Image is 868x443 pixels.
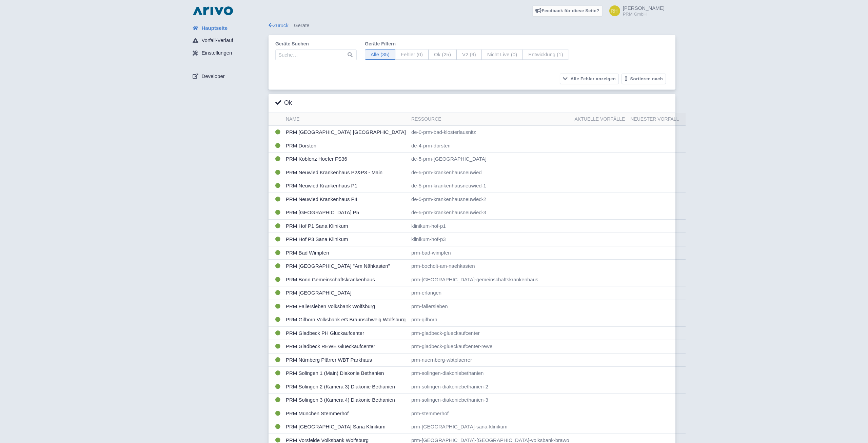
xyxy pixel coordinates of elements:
[456,49,482,60] span: V2 (9)
[269,22,289,28] a: Zurück
[409,407,572,420] td: prm-stemmerhof
[409,233,572,246] td: klinikum-hof-p3
[283,179,409,193] td: PRM Neuwied Krankenhaus P1
[187,22,269,35] a: Hauptseite
[283,206,409,220] td: PRM [GEOGRAPHIC_DATA] P5
[409,300,572,313] td: prm-fallersleben
[201,37,233,44] span: Vorfall-Verlauf
[283,286,409,300] td: PRM [GEOGRAPHIC_DATA]
[409,286,572,300] td: prm-erlangen
[283,300,409,313] td: PRM Fallersleben Volksbank Wolfsburg
[623,5,665,11] span: [PERSON_NAME]
[409,353,572,367] td: prm-nuernberg-wbtplaerrer
[283,353,409,367] td: PRM Nürnberg Plärrer WBT Parkhaus
[283,153,409,166] td: PRM Koblenz Hoefer FS36
[365,40,569,47] label: Geräte filtern
[409,126,572,139] td: de-0-prm-bad-klosterlausnitz
[191,5,235,16] img: logo
[409,139,572,153] td: de-4-prm-dorsten
[409,273,572,286] td: prm-[GEOGRAPHIC_DATA]-gemeinschaftskrankenhaus
[481,49,523,60] span: Nicht Live (0)
[187,47,269,60] a: Einstellungen
[275,99,292,107] h3: Ok
[283,246,409,260] td: PRM Bad Wimpfen
[395,49,429,60] span: Fehler (0)
[622,74,666,84] button: Sortieren nach
[365,49,395,60] span: Alle (35)
[283,326,409,340] td: PRM Gladbeck PH Glückaufcenter
[572,113,628,126] th: Aktuelle Vorfälle
[605,5,665,16] a: [PERSON_NAME] PRM GmbH
[409,380,572,394] td: prm-solingen-diakoniebethanien-2
[428,49,457,60] span: Ok (25)
[275,40,357,47] label: Geräte suchen
[522,49,569,60] span: Entwicklung (1)
[283,394,409,407] td: PRM Solingen 3 (Kamera 4) Diakonie Bethanien
[283,420,409,434] td: PRM [GEOGRAPHIC_DATA] Sana Klinikum
[623,12,665,16] small: PRM GmbH
[409,340,572,354] td: prm-gladbeck-glueckaufcenter-rewe
[283,273,409,286] td: PRM Bonn Gemeinschaftskrankenhaus
[409,246,572,260] td: prm-bad-wimpfen
[409,179,572,193] td: de-5-prm-krankenhausneuwied-1
[409,166,572,179] td: de-5-prm-krankenhausneuwied
[283,139,409,153] td: PRM Dorsten
[275,49,357,60] input: Suche…
[201,49,232,57] span: Einstellungen
[283,166,409,179] td: PRM Neuwied Krankenhaus P2&P3 - Main
[409,420,572,434] td: prm-[GEOGRAPHIC_DATA]-sana-klinikum
[283,407,409,420] td: PRM München Stemmerhof
[283,193,409,206] td: PRM Neuwied Krankenhaus P4
[409,113,572,126] th: Ressource
[409,219,572,233] td: klinikum-hof-p1
[283,233,409,246] td: PRM Hof P3 Sana Klinikum
[409,206,572,220] td: de-5-prm-krankenhausneuwied-3
[409,394,572,407] td: prm-solingen-diakoniebethanien-3
[409,260,572,273] td: prm-bocholt-am-naehkasten
[283,380,409,394] td: PRM Solingen 2 (Kamera 3) Diakonie Bethanien
[532,5,603,16] a: Feedback für diese Seite?
[283,367,409,380] td: PRM Solingen 1 (Main) Diakonie Bethanien
[283,219,409,233] td: PRM Hof P1 Sana Klinikum
[283,260,409,273] td: PRM [GEOGRAPHIC_DATA] "Am Nähkasten"
[409,326,572,340] td: prm-gladbeck-glueckaufcenter
[283,340,409,354] td: PRM Gladbeck REWE Glueckaufcenter
[201,73,224,80] span: Developer
[187,70,269,83] a: Developer
[283,126,409,139] td: PRM [GEOGRAPHIC_DATA] [GEOGRAPHIC_DATA]
[283,313,409,327] td: PRM Gifhorn Volksbank eG Braunschweig Wolfsburg
[409,367,572,380] td: prm-solingen-diakoniebethanien
[560,74,619,84] button: Alle Fehler anzeigen
[269,22,675,29] div: Geräte
[187,34,269,47] a: Vorfall-Verlauf
[628,113,686,126] th: Neuester Vorfall
[409,153,572,166] td: de-5-prm-[GEOGRAPHIC_DATA]
[409,193,572,206] td: de-5-prm-krankenhausneuwied-2
[201,24,228,32] span: Hauptseite
[283,113,409,126] th: Name
[409,313,572,327] td: prm-gifhorn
